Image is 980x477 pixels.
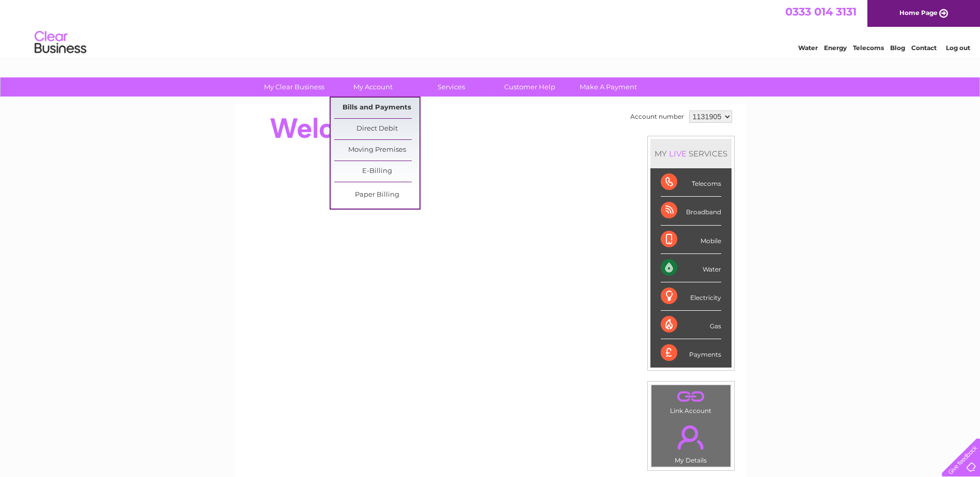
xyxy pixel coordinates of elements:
[334,161,419,182] a: E-Billing
[911,44,937,52] a: Contact
[246,6,735,50] div: Clear Business is a trading name of Verastar Limited (registered in [GEOGRAPHIC_DATA] No. 3667643...
[661,254,721,282] div: Water
[654,388,728,406] a: .
[661,168,721,197] div: Telecoms
[334,98,419,118] a: Bills and Payments
[330,77,415,97] a: My Account
[487,77,572,97] a: Customer Help
[785,5,857,18] a: 0333 014 3131
[650,139,732,168] div: MY SERVICES
[409,77,494,97] a: Services
[34,27,87,58] img: logo.png
[628,108,687,125] td: Account number
[667,149,689,158] div: LIVE
[566,77,651,97] a: Make A Payment
[661,311,721,339] div: Gas
[651,385,731,417] td: Link Account
[334,119,419,139] a: Direct Debit
[661,197,721,225] div: Broadband
[853,44,884,52] a: Telecoms
[334,185,419,205] a: Paper Billing
[661,282,721,311] div: Electricity
[651,417,731,467] td: My Details
[946,44,970,52] a: Log out
[824,44,847,52] a: Energy
[661,226,721,254] div: Mobile
[890,44,905,52] a: Blog
[798,44,818,52] a: Water
[661,339,721,367] div: Payments
[654,419,728,455] a: .
[252,77,337,97] a: My Clear Business
[334,140,419,161] a: Moving Premises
